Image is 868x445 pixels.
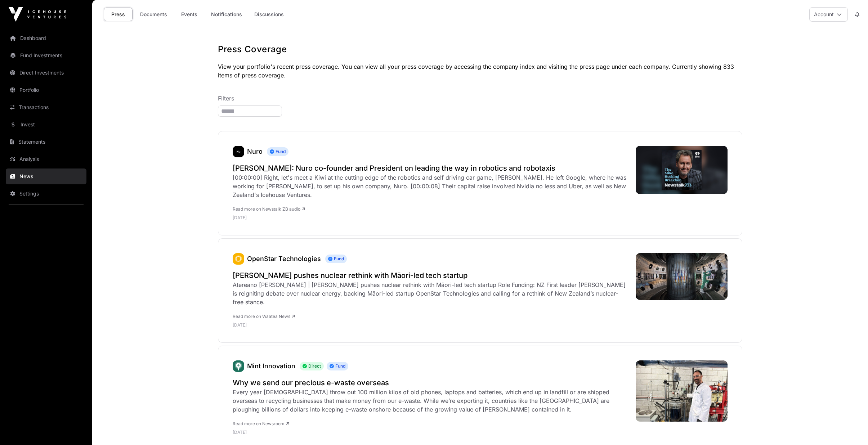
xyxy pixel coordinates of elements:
a: Read more on Waatea News [233,314,295,319]
a: Press [104,8,133,21]
div: [00:00:00] Right, let's meet a Kiwi at the cutting edge of the robotics and self driving car game... [233,173,628,199]
a: Events [175,8,203,21]
span: Fund [267,147,288,156]
a: Invest [6,117,86,132]
a: Analysis [6,151,86,167]
a: Nuro [247,148,263,155]
span: Fund [325,255,347,263]
a: Read more on Newsroom [233,421,289,426]
p: [DATE] [233,215,628,221]
a: Why we send our precious e-waste overseas [233,378,628,388]
img: Icehouse Ventures Logo [9,7,66,22]
button: Account [809,7,848,22]
a: Statements [6,134,86,150]
iframe: Chat Widget [832,410,868,445]
a: [PERSON_NAME]: Nuro co-founder and President on leading the way in robotics and robotaxis [233,163,628,173]
h1: Press Coverage [218,44,742,55]
a: OpenStar Technologies [233,253,244,265]
a: Direct Investments [6,65,86,81]
a: Fund Investments [6,48,86,63]
a: Mint Innovation [233,360,244,372]
a: [PERSON_NAME] pushes nuclear rethink with Māori-led tech startup [233,270,628,280]
a: Discussions [250,8,288,21]
p: Filters [218,94,742,103]
img: Mint.svg [233,360,244,372]
a: Mint Innovation [247,362,295,370]
span: Fund [327,362,348,370]
p: [DATE] [233,430,628,435]
p: [DATE] [233,322,628,328]
a: Portfolio [6,82,86,98]
img: image.jpg [636,146,728,194]
img: thumbnail_IMG_0015-e1756688335121.jpg [636,360,728,422]
a: Read more on Newstalk ZB audio [233,206,305,212]
a: News [6,168,86,184]
a: Documents [135,8,172,21]
img: nuro436.png [233,146,244,157]
a: Nuro [233,146,244,157]
span: Direct [300,362,324,370]
a: OpenStar Technologies [247,255,321,262]
div: Every year [DEMOGRAPHIC_DATA] throw out 100 million kilos of old phones, laptops and batteries, w... [233,388,628,414]
img: OpenStar.svg [233,253,244,265]
a: Dashboard [6,30,86,46]
p: View your portfolio's recent press coverage. You can view all your press coverage by accessing th... [218,62,742,80]
img: Winston-Peters-pushes-nuclear-rethink-with-Maori-led-tech-startup.jpg [636,253,728,300]
div: Atereano [PERSON_NAME] | [PERSON_NAME] pushes nuclear rethink with Māori-led tech startup Role Fu... [233,280,628,306]
a: Transactions [6,99,86,115]
a: Settings [6,186,86,202]
a: Notifications [206,8,247,21]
